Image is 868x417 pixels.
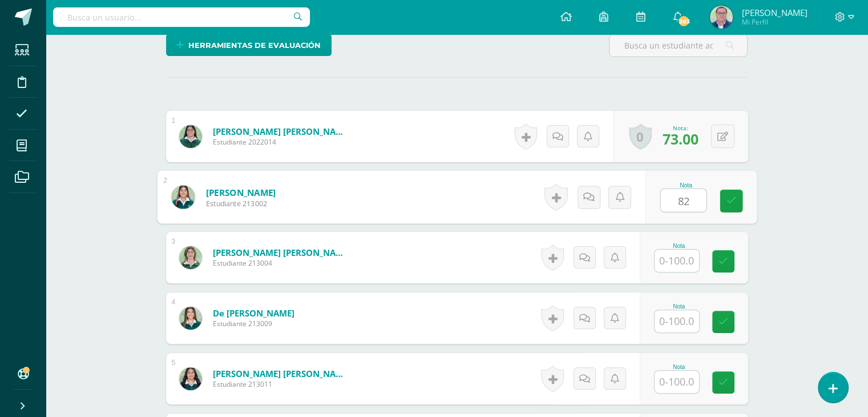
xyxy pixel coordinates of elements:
a: 0 [629,123,652,150]
span: Estudiante 213004 [213,258,350,268]
input: Busca un usuario... [53,7,310,27]
span: Herramientas de evaluación [188,35,321,56]
span: 73.00 [663,129,699,149]
a: [PERSON_NAME] [PERSON_NAME] [213,126,350,137]
a: de [PERSON_NAME] [213,307,294,319]
input: 0-100.0 [655,310,699,332]
a: [PERSON_NAME] [PERSON_NAME] [213,368,350,379]
input: 0-100.0 [655,250,699,272]
img: 8670e599328e1b651da57b5535759df0.png [179,367,202,390]
input: 0-100.0 [660,189,706,212]
a: Herramientas de evaluación [166,34,332,56]
span: Estudiante 213002 [205,198,276,209]
img: eac5640a810b8dcfe6ce893a14069202.png [710,6,733,29]
span: Mi Perfil [741,17,807,27]
span: Estudiante 213009 [213,319,294,328]
span: [PERSON_NAME] [741,7,807,18]
img: 3e3fd6e5ab412e34de53ec92eb8dbd43.png [179,125,202,148]
input: Busca un estudiante aquí... [609,34,747,57]
img: 5e4a5e14f90d64e2256507fcb5a9ae0c.png [171,185,195,209]
a: [PERSON_NAME] [PERSON_NAME] [213,247,350,258]
span: Estudiante 213011 [213,379,350,389]
div: Nota [654,243,704,249]
div: Nota: [663,124,699,132]
a: [PERSON_NAME] [205,186,276,198]
div: Nota [654,364,704,370]
div: Nota [660,182,712,188]
img: fb2f8d492602f7e9b19479acfb25a763.png [179,307,202,330]
span: Estudiante 2022014 [213,137,350,147]
span: 283 [677,15,690,27]
img: 05e2717679359c3267a54ebd06b84e64.png [179,246,202,269]
input: 0-100.0 [655,371,699,393]
div: Nota [654,303,704,310]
